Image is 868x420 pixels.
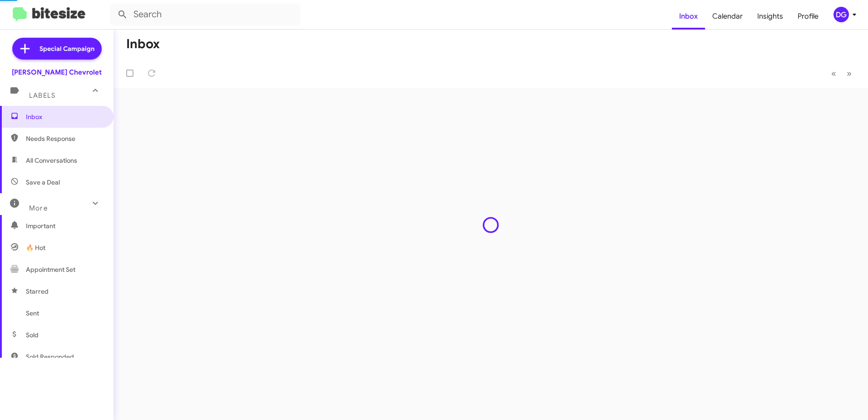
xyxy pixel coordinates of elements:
span: » [847,68,852,79]
span: Special Campaign [39,44,94,53]
nav: Page navigation example [826,64,857,83]
a: Special Campaign [12,38,102,60]
span: Appointment Set [26,265,75,274]
span: Needs Response [26,134,103,143]
input: Search [110,4,301,25]
span: « [831,68,836,79]
span: 🔥 Hot [26,243,45,252]
div: DG [833,7,849,22]
span: Save a Deal [26,178,60,187]
span: More [29,204,48,212]
a: Insights [750,3,790,30]
span: Sent [26,309,39,318]
a: Profile [790,3,826,30]
span: All Conversations [26,156,77,165]
div: [PERSON_NAME] Chevrolet [12,68,102,77]
span: Sold Responded [26,352,74,361]
a: Calendar [705,3,750,30]
span: Sold [26,330,39,340]
span: Inbox [26,112,103,121]
span: Important [26,221,103,230]
button: Previous [826,64,842,83]
button: DG [826,7,858,22]
a: Inbox [672,3,705,30]
button: Next [841,64,857,83]
span: Starred [26,287,49,296]
h1: Inbox [126,37,160,51]
span: Labels [29,91,55,100]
